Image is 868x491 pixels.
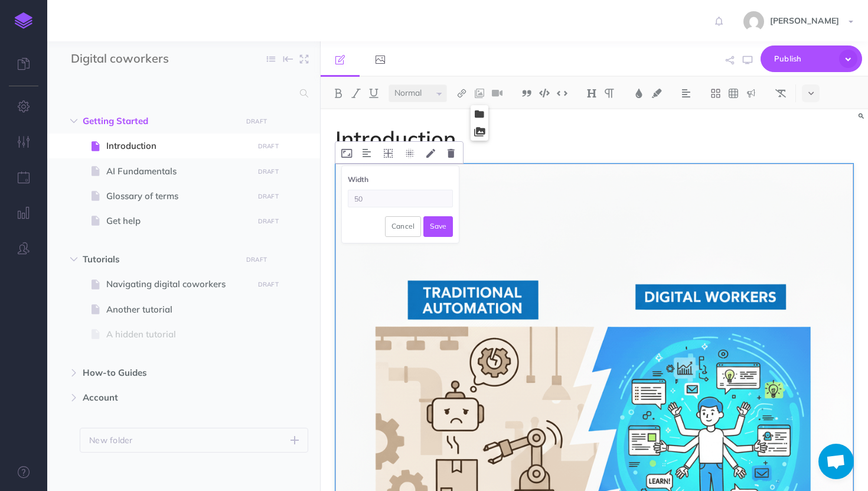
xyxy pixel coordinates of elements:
small: DRAFT [246,256,267,264]
button: DRAFT [253,139,283,153]
span: How-to Guides [83,366,234,380]
small: DRAFT [246,118,267,125]
img: Code block button [539,89,550,97]
img: Add video button [492,89,502,98]
span: Get help [106,214,249,228]
img: Alignment dropdown menu button [363,148,371,158]
h1: Introduction [335,127,853,151]
img: Bold button [333,89,344,98]
img: Headings dropdown button [586,89,597,98]
span: Publish [774,50,833,68]
img: Link button [456,89,467,98]
small: DRAFT [258,281,279,288]
input: Search [71,83,293,104]
button: DRAFT [242,115,272,128]
img: Add image button [474,89,485,98]
img: Underline button [368,89,379,98]
img: Blockquote button [521,89,532,98]
img: Clear styles button [775,89,786,98]
span: A hidden tutorial [106,327,249,342]
span: Another tutorial [106,303,249,317]
button: DRAFT [253,190,283,203]
input: 100% [348,190,453,207]
small: DRAFT [258,217,279,225]
small: DRAFT [258,142,279,150]
button: DRAFT [253,214,283,228]
img: Text background color button [651,89,662,98]
span: Getting Started [83,114,234,128]
img: Italic button [351,89,361,98]
button: Cancel [385,216,422,236]
span: [PERSON_NAME] [764,15,845,26]
button: DRAFT [253,165,283,178]
span: Glossary of terms [106,189,249,203]
img: Text color button [634,89,644,98]
button: New folder [80,428,308,453]
small: DRAFT [258,168,279,175]
button: Publish [761,45,862,72]
a: Open chat [818,444,854,479]
span: AI Fundamentals [106,164,249,178]
button: DRAFT [253,278,283,291]
small: DRAFT [258,193,279,200]
img: 58e60416af45c89b35c9d831f570759b.jpg [743,11,764,32]
img: Callout dropdown menu button [746,89,756,98]
img: Alignment dropdown menu button [681,89,691,98]
span: Account [83,391,234,405]
button: DRAFT [242,253,272,266]
img: logo-mark.svg [15,12,32,29]
img: Inline code button [557,89,567,97]
input: Documentation Name [71,50,210,68]
p: New folder [89,434,133,447]
span: Navigating digital coworkers [106,277,249,291]
img: Create table button [728,89,739,98]
span: Introduction [106,139,249,153]
img: Paragraph button [604,89,615,98]
small: Width [348,175,368,184]
span: Tutorials [83,252,234,266]
button: Save [423,216,453,236]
